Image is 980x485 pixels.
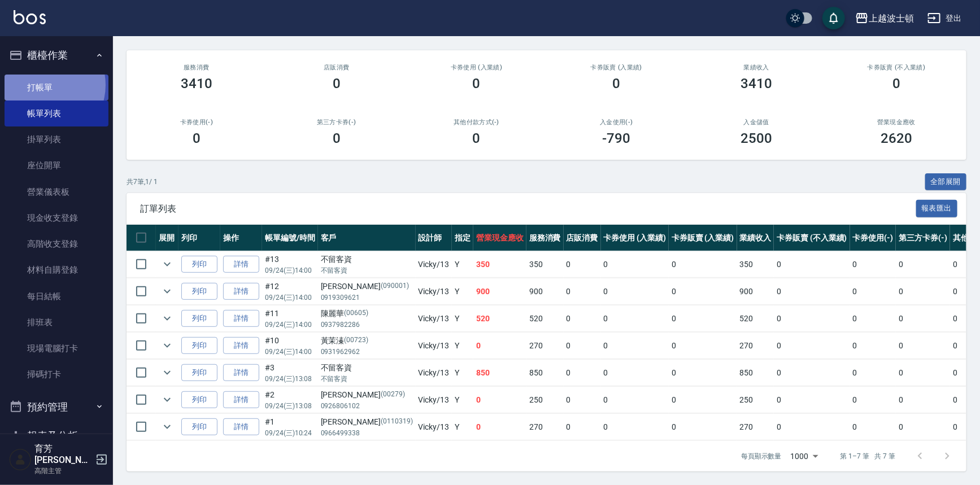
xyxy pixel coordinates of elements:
[381,416,413,428] p: (0110319)
[262,387,318,413] td: #2
[473,360,526,386] td: 850
[850,414,896,440] td: 0
[127,177,158,187] p: 共 7 筆, 1 / 1
[181,310,217,327] button: 列印
[896,251,950,278] td: 0
[601,414,669,440] td: 0
[925,173,967,191] button: 全部展開
[601,360,669,386] td: 0
[280,119,393,126] h2: 第三方卡券(-)
[669,387,737,413] td: 0
[140,64,253,71] h3: 服務消費
[420,119,533,126] h2: 其他付款方式(-)
[473,278,526,305] td: 900
[603,130,631,146] h3: -790
[601,278,669,305] td: 0
[881,130,912,146] h3: 2620
[220,225,262,251] th: 操作
[5,335,108,361] a: 現場電腦打卡
[156,225,178,251] th: 展開
[850,333,896,359] td: 0
[737,414,774,440] td: 270
[774,251,850,278] td: 0
[851,7,918,30] button: 上越波士頓
[840,119,953,126] h2: 營業現金應收
[262,305,318,332] td: #11
[737,360,774,386] td: 850
[181,256,217,273] button: 列印
[262,414,318,440] td: #1
[140,119,253,126] h2: 卡券使用(-)
[5,309,108,335] a: 排班表
[223,310,259,327] a: 詳情
[262,360,318,386] td: #3
[181,364,217,382] button: 列印
[333,76,341,91] h3: 0
[526,387,564,413] td: 250
[564,251,601,278] td: 0
[452,251,473,278] td: Y
[700,119,813,126] h2: 入金儲值
[265,374,315,384] p: 09/24 (三) 13:08
[321,401,413,411] p: 0926806102
[669,305,737,332] td: 0
[159,337,176,354] button: expand row
[321,389,413,401] div: [PERSON_NAME]
[560,119,673,126] h2: 入金使用(-)
[850,278,896,305] td: 0
[159,310,176,327] button: expand row
[737,305,774,332] td: 520
[159,256,176,273] button: expand row
[9,448,32,471] img: Person
[416,251,452,278] td: Vicky /13
[14,10,46,24] img: Logo
[916,203,958,213] a: 報表匯出
[416,333,452,359] td: Vicky /13
[669,333,737,359] td: 0
[5,257,108,283] a: 材料自購登錄
[741,76,772,91] h3: 3410
[741,451,782,461] p: 每頁顯示數量
[381,281,409,292] p: (090001)
[774,305,850,332] td: 0
[34,443,92,466] h5: 育芳[PERSON_NAME]
[416,305,452,332] td: Vicky /13
[850,251,896,278] td: 0
[181,283,217,300] button: 列印
[774,414,850,440] td: 0
[473,76,481,91] h3: 0
[896,360,950,386] td: 0
[321,335,413,347] div: 黃茉溱
[840,451,895,461] p: 第 1–7 筆 共 7 筆
[223,418,259,436] a: 詳情
[452,305,473,332] td: Y
[5,152,108,178] a: 座位開單
[560,64,673,71] h2: 卡券販賣 (入業績)
[774,360,850,386] td: 0
[223,256,259,273] a: 詳情
[737,387,774,413] td: 250
[5,283,108,309] a: 每日結帳
[601,387,669,413] td: 0
[420,64,533,71] h2: 卡券使用 (入業績)
[452,414,473,440] td: Y
[345,335,369,347] p: (00723)
[159,391,176,408] button: expand row
[896,225,950,251] th: 第三方卡券(-)
[223,391,259,409] a: 詳情
[318,225,416,251] th: 客戶
[262,251,318,278] td: #13
[669,225,737,251] th: 卡券販賣 (入業績)
[159,418,176,435] button: expand row
[193,130,201,146] h3: 0
[5,75,108,101] a: 打帳單
[416,414,452,440] td: Vicky /13
[159,364,176,381] button: expand row
[473,387,526,413] td: 0
[181,418,217,436] button: 列印
[896,278,950,305] td: 0
[345,308,369,320] p: (00605)
[774,278,850,305] td: 0
[321,281,413,292] div: [PERSON_NAME]
[181,337,217,355] button: 列印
